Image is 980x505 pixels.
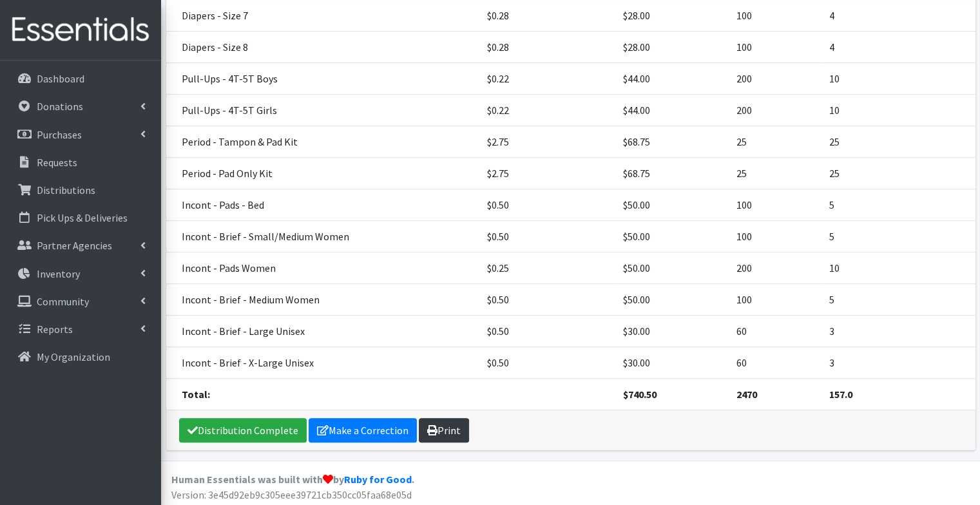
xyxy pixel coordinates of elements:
a: Partner Agencies [5,233,156,258]
a: Requests [5,149,156,175]
p: Distributions [37,184,95,196]
td: Incont - Brief - Small/Medium Women [166,221,480,252]
td: 25 [728,158,821,189]
td: Incont - Pads - Bed [166,189,480,221]
td: 3 [821,316,975,347]
td: 25 [821,158,975,189]
td: $2.75 [479,126,615,158]
strong: $740.50 [623,388,657,401]
a: Ruby for Good [344,473,412,486]
td: $0.25 [479,252,615,284]
td: $0.50 [479,221,615,252]
td: 5 [821,284,975,316]
td: $0.50 [479,284,615,316]
td: $0.22 [479,63,615,95]
td: Incont - Brief - Large Unisex [166,316,480,347]
a: Make a Correction [309,418,417,443]
td: $30.00 [615,347,729,379]
p: Reports [37,323,73,336]
td: Pull-Ups - 4T-5T Boys [166,63,480,95]
td: 4 [821,32,975,63]
strong: Total: [182,388,210,401]
td: Period - Pad Only Kit [166,158,480,189]
td: $0.50 [479,316,615,347]
td: $50.00 [615,189,729,221]
img: HumanEssentials [5,8,156,52]
td: 3 [821,347,975,379]
td: 200 [728,252,821,284]
a: Distributions [5,177,156,203]
td: $44.00 [615,95,729,126]
td: $50.00 [615,252,729,284]
td: 25 [821,126,975,158]
p: Community [37,295,89,308]
td: 10 [821,63,975,95]
td: 60 [728,347,821,379]
p: Requests [37,156,77,169]
a: Purchases [5,122,156,148]
td: $2.75 [479,158,615,189]
strong: Human Essentials was built with by . [171,473,414,486]
td: 100 [728,32,821,63]
p: Dashboard [37,72,84,85]
td: $0.22 [479,95,615,126]
p: My Organization [37,350,110,363]
a: Pick Ups & Deliveries [5,205,156,231]
td: $68.75 [615,126,729,158]
td: 5 [821,189,975,221]
td: Incont - Brief - X-Large Unisex [166,347,480,379]
a: Donations [5,93,156,119]
a: Reports [5,316,156,342]
td: 200 [728,95,821,126]
p: Partner Agencies [37,239,112,252]
strong: 157.0 [829,388,852,401]
td: 60 [728,316,821,347]
td: 10 [821,95,975,126]
td: $30.00 [615,316,729,347]
a: My Organization [5,344,156,370]
p: Donations [37,100,83,113]
td: $0.50 [479,347,615,379]
span: Version: 3e45d92eb9c305eee39721cb350cc05faa68e05d [171,488,412,501]
a: Community [5,289,156,314]
p: Purchases [37,128,82,141]
a: Inventory [5,261,156,287]
td: 100 [728,221,821,252]
td: $50.00 [615,284,729,316]
td: Incont - Pads Women [166,252,480,284]
td: 25 [728,126,821,158]
td: 100 [728,284,821,316]
td: 10 [821,252,975,284]
td: $0.50 [479,189,615,221]
td: $50.00 [615,221,729,252]
td: Diapers - Size 8 [166,32,480,63]
td: Pull-Ups - 4T-5T Girls [166,95,480,126]
td: $44.00 [615,63,729,95]
a: Dashboard [5,66,156,91]
strong: 2470 [736,388,756,401]
p: Pick Ups & Deliveries [37,211,128,224]
td: 200 [728,63,821,95]
td: $68.75 [615,158,729,189]
td: 5 [821,221,975,252]
td: $0.28 [479,32,615,63]
td: Period - Tampon & Pad Kit [166,126,480,158]
td: $28.00 [615,32,729,63]
td: Incont - Brief - Medium Women [166,284,480,316]
td: 100 [728,189,821,221]
a: Distribution Complete [179,418,307,443]
a: Print [419,418,469,443]
p: Inventory [37,267,80,280]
